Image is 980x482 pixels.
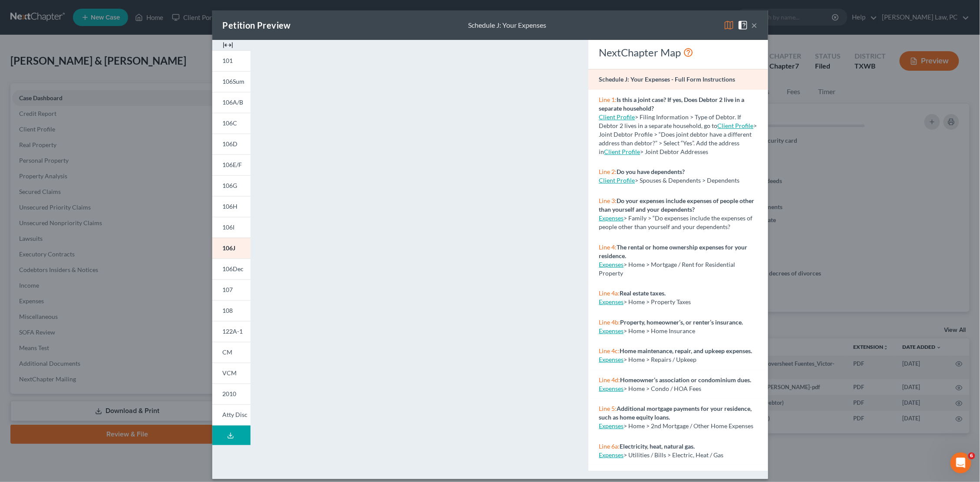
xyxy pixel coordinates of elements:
[599,122,757,155] span: > Joint Debtor Profile > “Does joint debtor have a different address than debtor?” > Select “Yes”...
[212,321,251,342] a: 122A-1
[468,20,546,30] div: Schedule J: Your Expenses
[599,243,617,251] span: Line 4:
[717,122,753,129] a: Client Profile
[620,376,751,384] strong: Homeowner’s association or condominium dues.
[223,182,238,189] span: 106G
[223,265,244,272] span: 106Dec
[624,385,701,392] span: > Home > Condo / HOA Fees
[599,376,620,384] span: Line 4d:
[599,289,620,297] span: Line 4a:
[624,422,753,430] span: > Home > 2nd Mortgage / Other Home Expenses
[223,140,238,148] span: 106D
[223,161,242,168] span: 106E/F
[599,113,635,121] a: Client Profile
[223,307,233,314] span: 108
[968,452,975,459] span: 6
[599,75,735,83] strong: Schedule J: Your Expenses - Full Form Instructions
[950,452,971,473] iframe: Intercom live chat
[223,286,233,293] span: 107
[599,214,752,230] span: > Family > “Do expenses include the expenses of people other than yourself and your dependents?
[223,223,235,231] span: 106I
[266,47,573,470] iframe: <object ng-attr-data='[URL][DOMAIN_NAME]' type='application/pdf' width='100%' height='975px'></ob...
[223,19,291,31] div: Petition Preview
[599,405,752,421] strong: Additional mortgage payments for your residence, such as home equity loans.
[599,177,635,184] a: Client Profile
[223,119,238,127] span: 106C
[599,113,741,129] span: > Filing Information > Type of Debtor. If Debtor 2 lives in a separate household, go to
[635,177,739,184] span: > Spouses & Dependents > Dependents
[620,443,695,450] strong: Electricity, heat, natural gas.
[620,347,752,354] strong: Home maintenance, repair, and upkeep expenses.
[599,327,624,334] a: Expenses
[604,148,708,155] span: > Joint Debtor Addresses
[738,20,748,30] img: help-close-5ba153eb36485ed6c1ea00a893f15db1cb9b99d6cae46e1a8edb6c62d00a1a76.svg
[599,46,757,59] div: NextChapter Map
[599,451,624,459] a: Expenses
[212,50,251,71] a: 101
[223,98,244,106] span: 106A/B
[599,197,617,204] span: Line 3:
[599,261,624,268] a: Expenses
[624,327,695,334] span: > Home > Home Insurance
[212,238,251,259] a: 106J
[212,196,251,217] a: 106H
[223,411,248,418] span: Atty Disc
[599,96,617,103] span: Line 1:
[599,385,624,392] a: Expenses
[599,214,624,222] a: Expenses
[599,197,754,213] strong: Do your expenses include expenses of people other than yourself and your dependents?
[212,154,251,175] a: 106E/F
[620,318,743,326] strong: Property, homeowner’s, or renter’s insurance.
[599,318,620,326] span: Line 4b:
[223,369,237,377] span: VCM
[212,384,251,404] a: 2010
[223,348,233,356] span: CM
[212,92,251,113] a: 106A/B
[620,289,666,297] strong: Real estate taxes.
[724,20,734,30] img: map-eea8200ae884c6f1103ae1953ef3d486a96c86aabb227e865a55264e3737af1f.svg
[599,261,735,277] span: > Home > Mortgage / Rent for Residential Property
[599,168,617,175] span: Line 2:
[223,57,233,64] span: 101
[617,168,685,175] strong: Do you have dependents?
[624,298,691,305] span: > Home > Property Taxes
[212,71,251,92] a: 106Sum
[223,328,243,335] span: 122A-1
[599,298,624,305] a: Expenses
[212,175,251,196] a: 106G
[212,134,251,154] a: 106D
[212,300,251,321] a: 108
[604,148,640,155] a: Client Profile
[212,363,251,384] a: VCM
[599,347,620,354] span: Line 4c:
[223,40,233,50] img: expand-e0f6d898513216a626fdd78e52531dac95497ffd26381d4c15ee2fc46db09dca.svg
[599,243,747,259] strong: The rental or home ownership expenses for your residence.
[624,356,696,363] span: > Home > Repairs / Upkeep
[599,356,624,363] a: Expenses
[599,96,744,112] strong: Is this a joint case? If yes, Does Debtor 2 live in a separate household?
[599,443,620,450] span: Line 6a:
[752,20,758,30] button: ×
[212,404,251,426] a: Atty Disc
[212,259,251,279] a: 106Dec
[223,203,238,210] span: 106H
[223,244,236,252] span: 106J
[223,390,237,397] span: 2010
[212,342,251,363] a: CM
[212,279,251,300] a: 107
[212,217,251,238] a: 106I
[212,113,251,134] a: 106C
[599,422,624,430] a: Expenses
[624,451,723,459] span: > Utilities / Bills > Electric, Heat / Gas
[599,405,617,412] span: Line 5:
[223,78,245,85] span: 106Sum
